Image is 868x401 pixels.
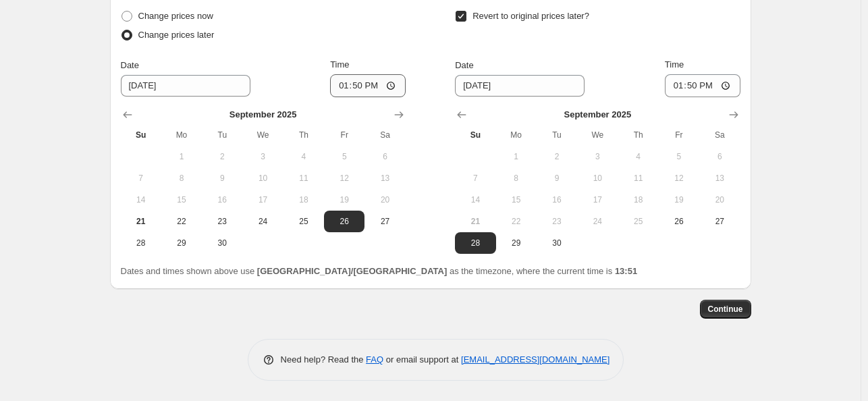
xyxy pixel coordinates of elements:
button: Tuesday September 30 2025 [202,232,242,254]
input: 12:00 [665,74,740,97]
b: [GEOGRAPHIC_DATA]/[GEOGRAPHIC_DATA] [257,266,447,276]
span: Sa [370,130,400,140]
span: Date [455,60,473,70]
button: Thursday September 4 2025 [283,146,324,167]
span: 28 [126,238,156,248]
th: Wednesday [577,124,618,146]
button: Tuesday September 23 2025 [537,211,577,232]
button: Saturday September 13 2025 [364,167,405,189]
span: 19 [664,194,694,205]
th: Wednesday [242,124,283,146]
span: 10 [248,173,277,184]
button: Thursday September 18 2025 [618,189,658,211]
button: Tuesday September 30 2025 [537,232,577,254]
button: Sunday September 14 2025 [455,189,495,211]
span: 8 [501,173,531,184]
th: Friday [659,124,699,146]
button: Sunday September 28 2025 [455,232,495,254]
button: Tuesday September 9 2025 [537,167,577,189]
button: Monday September 29 2025 [161,232,202,254]
span: 19 [329,194,359,205]
span: 2 [542,151,572,162]
input: 12:00 [330,74,406,97]
button: Friday September 19 2025 [659,189,699,211]
span: 24 [582,216,612,227]
button: Continue [700,300,751,319]
button: Saturday September 20 2025 [699,189,740,211]
span: Change prices later [138,30,215,40]
span: 1 [167,151,196,162]
span: We [248,130,277,140]
span: 16 [542,194,572,205]
button: Show previous month, August 2025 [118,105,137,124]
button: Thursday September 11 2025 [618,167,658,189]
span: 13 [705,173,734,184]
button: Monday September 15 2025 [496,189,537,211]
button: Tuesday September 16 2025 [202,189,242,211]
button: Today Sunday September 21 2025 [455,211,495,232]
span: 12 [329,173,359,184]
span: 25 [623,216,653,227]
span: Time [330,59,349,70]
th: Sunday [121,124,161,146]
button: Tuesday September 16 2025 [537,189,577,211]
span: 7 [126,173,156,184]
button: Wednesday September 10 2025 [242,167,283,189]
button: Saturday September 20 2025 [364,189,405,211]
button: Friday September 19 2025 [324,189,364,211]
span: We [582,130,612,140]
button: Sunday September 7 2025 [121,167,161,189]
span: or email support at [383,354,461,365]
span: Fr [329,130,359,140]
span: 7 [460,173,490,184]
span: Sa [705,130,734,140]
span: 12 [664,173,694,184]
span: 30 [542,238,572,248]
span: 9 [542,173,572,184]
button: Saturday September 6 2025 [699,146,740,167]
span: 17 [582,194,612,205]
button: Show next month, October 2025 [389,105,408,124]
button: Saturday September 27 2025 [364,211,405,232]
button: Friday September 5 2025 [324,146,364,167]
b: 13:51 [615,266,637,276]
span: 23 [207,216,237,227]
button: Wednesday September 17 2025 [577,189,618,211]
th: Thursday [283,124,324,146]
span: 29 [167,238,196,248]
span: 1 [501,151,531,162]
button: Wednesday September 17 2025 [242,189,283,211]
button: Wednesday September 24 2025 [577,211,618,232]
button: Wednesday September 3 2025 [577,146,618,167]
th: Friday [324,124,364,146]
button: Wednesday September 10 2025 [577,167,618,189]
span: 22 [501,216,531,227]
button: Thursday September 4 2025 [618,146,658,167]
input: 9/21/2025 [121,75,250,97]
button: Friday September 26 2025 [324,211,364,232]
span: 20 [370,194,400,205]
span: 26 [664,216,694,227]
button: Monday September 1 2025 [161,146,202,167]
button: Friday September 12 2025 [324,167,364,189]
button: Friday September 12 2025 [659,167,699,189]
span: 2 [207,151,237,162]
span: 23 [542,216,572,227]
span: 26 [329,216,359,227]
span: Mo [167,130,196,140]
button: Monday September 15 2025 [161,189,202,211]
button: Tuesday September 9 2025 [202,167,242,189]
span: 5 [329,151,359,162]
button: Tuesday September 2 2025 [202,146,242,167]
span: Su [126,130,156,140]
span: 6 [370,151,400,162]
span: 16 [207,194,237,205]
button: Sunday September 28 2025 [121,232,161,254]
button: Friday September 5 2025 [659,146,699,167]
span: 3 [248,151,277,162]
span: 25 [289,216,319,227]
button: Sunday September 7 2025 [455,167,495,189]
button: Show next month, October 2025 [724,105,743,124]
span: 15 [501,194,531,205]
span: 5 [664,151,694,162]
